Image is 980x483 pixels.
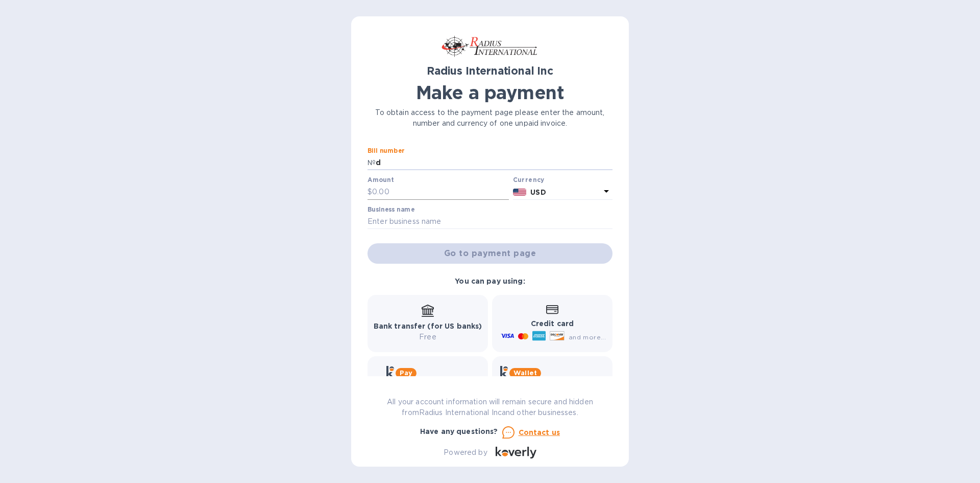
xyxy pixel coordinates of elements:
p: Free [374,332,482,342]
p: № [367,157,376,168]
input: Enter bill number [376,155,612,171]
input: Enter business name [367,214,612,229]
p: Powered by [444,447,487,458]
u: Contact us [519,428,560,436]
b: Wallet [513,369,537,377]
b: Pay [400,369,412,377]
b: Currency [513,176,545,183]
b: Bank transfer (for US banks) [374,322,482,330]
span: and more... [569,333,606,341]
img: USD [513,189,527,196]
p: All your account information will remain secure and hidden from Radius International Inc and othe... [367,397,612,418]
input: 0.00 [372,185,509,200]
b: USD [530,188,546,196]
b: Have any questions? [420,427,498,435]
label: Bill number [367,148,404,154]
label: Amount [367,177,394,183]
b: You can pay using: [455,277,525,285]
p: To obtain access to the payment page please enter the amount, number and currency of one unpaid i... [367,107,612,129]
h1: Make a payment [367,82,612,103]
p: $ [367,187,372,197]
b: Radius International Inc [427,64,553,77]
b: Credit card [531,319,574,328]
label: Business name [367,206,414,213]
